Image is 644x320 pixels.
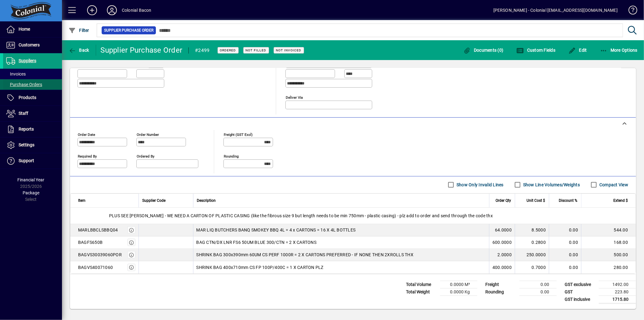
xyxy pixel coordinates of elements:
[67,45,91,56] button: Back
[6,71,26,76] span: Invoices
[68,48,89,53] span: Back
[440,288,477,296] td: 0.0000 Kg
[197,197,216,204] span: Description
[137,154,154,158] mat-label: Ordered by
[246,48,267,52] span: Not Filled
[68,28,89,33] span: Filter
[463,48,504,53] span: Documents (0)
[220,48,236,52] span: Ordered
[549,224,581,236] td: 0.00
[519,281,557,288] td: 0.00
[455,182,504,188] label: Show Only Invalid Lines
[440,281,477,288] td: 0.0000 M³
[600,48,638,53] span: More Options
[515,261,549,274] td: 0.7000
[559,197,577,204] span: Discount %
[489,224,515,236] td: 64.0000
[522,182,580,188] label: Show Line Volumes/Weights
[143,197,166,204] span: Supplier Code
[581,249,636,261] td: 500.00
[196,227,356,233] span: MAR LIQ BUTCHERS BANQ SMOKEY BBQ 4L = 4 x CARTONS = 16 X 4L BOTTLES
[527,197,545,204] span: Unit Cost $
[515,249,549,261] td: 250.0000
[23,190,39,195] span: Package
[403,288,440,296] td: Total Weight
[82,5,102,16] button: Add
[599,281,636,288] td: 1492.00
[519,288,557,296] td: 0.00
[276,48,302,52] span: Not Invoiced
[196,252,414,258] span: SHRINK BAG 300x390mm 60UM CS PERF 1000R = 2 X CARTONS PREFERRED - IF NONE THEN 2XROLLS THX
[567,45,589,56] button: Edit
[78,227,118,233] div: MARLBBCLSBBQ04
[562,281,599,288] td: GST exclusive
[19,127,34,132] span: Reports
[19,58,36,63] span: Suppliers
[515,224,549,236] td: 8.5000
[599,296,636,303] td: 1715.80
[70,208,636,224] div: PLUS SEE [PERSON_NAME] - WE NEED A CARTON OF PLASTIC CASING (like the fibrous size 9 but length n...
[224,154,239,158] mat-label: Rounding
[78,264,113,270] div: BAGVS40071060
[19,142,34,147] span: Settings
[195,45,210,55] div: #2499
[3,69,62,79] a: Invoices
[67,25,91,36] button: Filter
[196,239,317,245] span: BAG CTN/DX LNR FS6 50UM BLUE 300/CTN = 2 X CARTONS
[78,252,122,258] div: BAGVS30039060POR
[599,288,636,296] td: 223.80
[516,48,555,53] span: Custom Fields
[549,236,581,249] td: 0.00
[581,261,636,274] td: 280.00
[102,5,122,16] button: Profile
[19,111,28,116] span: Staff
[489,249,515,261] td: 2.0000
[3,137,62,153] a: Settings
[581,236,636,249] td: 168.00
[462,45,505,56] button: Documents (0)
[403,281,440,288] td: Total Volume
[624,1,636,21] a: Knowledge Base
[568,48,587,53] span: Edit
[598,182,628,188] label: Compact View
[496,197,511,204] span: Order Qty
[78,132,95,136] mat-label: Order date
[286,95,303,99] mat-label: Deliver via
[482,288,519,296] td: Rounding
[78,239,103,245] div: BAGFS650B
[78,197,86,204] span: Item
[122,5,151,15] div: Colonial Bacon
[19,95,36,100] span: Products
[196,264,324,270] span: SHRINK BAG 400x710mm CS FP 100P/400C = 1 X CARTON PLZ
[489,261,515,274] td: 400.0000
[493,5,618,15] div: [PERSON_NAME] - Colonial [EMAIL_ADDRESS][DOMAIN_NAME]
[3,22,62,37] a: Home
[549,249,581,261] td: 0.00
[482,281,519,288] td: Freight
[549,261,581,274] td: 0.00
[78,154,97,158] mat-label: Required by
[515,45,557,56] button: Custom Fields
[104,27,153,33] span: Supplier Purchase Order
[3,90,62,106] a: Products
[581,224,636,236] td: 544.00
[3,106,62,121] a: Staff
[3,122,62,137] a: Reports
[562,296,599,303] td: GST inclusive
[19,27,30,32] span: Home
[101,45,183,55] div: Supplier Purchase Order
[598,45,639,56] button: More Options
[6,82,42,87] span: Purchase Orders
[224,132,253,136] mat-label: Freight (GST excl)
[62,45,96,56] app-page-header-button: Back
[3,153,62,169] a: Support
[562,288,599,296] td: GST
[515,236,549,249] td: 0.2800
[489,236,515,249] td: 600.0000
[18,177,45,182] span: Financial Year
[137,132,159,136] mat-label: Order number
[3,79,62,90] a: Purchase Orders
[19,42,40,47] span: Customers
[3,37,62,53] a: Customers
[19,158,34,163] span: Support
